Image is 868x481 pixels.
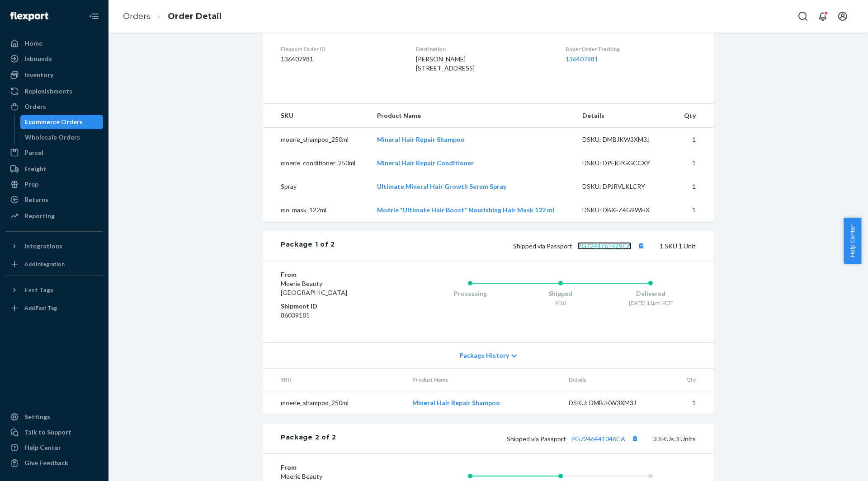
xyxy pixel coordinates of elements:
button: Fast Tags [5,283,103,297]
dt: From [281,463,389,472]
a: Help Center [5,440,103,455]
div: Inventory [24,70,53,79]
a: Replenishments [5,84,103,98]
dt: Shipment ID [281,302,389,311]
a: PG7246441046CA [571,435,625,443]
a: Home [5,36,103,51]
button: Copy tracking number [635,240,647,252]
button: Give Feedback [5,456,103,470]
div: Help Center [24,443,61,452]
a: Ultimate Mineral Hair Growth Serum Spray [377,182,506,190]
div: Inbounds [24,54,52,63]
a: Settings [5,410,103,424]
div: 9/10 [515,299,606,307]
button: Help Center [844,218,861,264]
button: Copy tracking number [629,433,641,444]
a: Inventory [5,68,103,82]
span: Shipped via Passport [507,435,641,443]
dt: Flexport Order ID [281,45,401,53]
div: Orders [24,102,46,111]
div: DSKU: DPFKPGGCCXY [582,159,667,168]
a: Order Detail [168,11,222,21]
div: Ecommerce Orders [25,117,83,126]
div: Package 1 of 2 [281,240,335,252]
span: Moerie Beauty [GEOGRAPHIC_DATA] [281,280,347,296]
a: Moérie "Ultimate Hair Boost" Nourishing Hair Mask 122 ml [377,206,554,214]
div: [DATE] 11pm MDT [605,299,696,307]
div: Give Feedback [24,458,68,467]
td: moerie_shampoo_250ml [263,128,370,152]
div: Returns [24,195,48,204]
a: Mineral Hair Repair Shampoo [377,135,465,143]
td: moerie_conditioner_250ml [263,151,370,175]
a: Add Fast Tag [5,301,103,315]
dt: Buyer Order Tracking [566,45,696,53]
a: Orders [5,99,103,114]
div: 1 SKU 1 Unit [335,240,696,252]
div: Add Fast Tag [24,304,57,312]
div: Home [24,39,42,48]
a: Reporting [5,209,103,223]
span: [PERSON_NAME] [STREET_ADDRESS] [416,55,475,72]
div: Integrations [24,242,62,251]
span: Package History [459,351,509,360]
div: Talk to Support [24,428,71,437]
th: Product Name [405,369,561,391]
a: Prep [5,177,103,191]
div: DSKU: DMBJKW3XM3J [582,135,667,144]
div: DSKU: DMBJKW3XM3J [569,398,654,407]
dd: 86039181 [281,311,389,320]
dt: Destination [416,45,551,53]
th: Qty [660,369,714,391]
div: DSKU: DPJRVLKLCRY [582,182,667,191]
th: Product Name [370,104,575,128]
div: Shipped [515,289,606,298]
td: Spray [263,175,370,198]
button: Close Navigation [85,7,103,25]
th: SKU [263,369,405,391]
button: Open account menu [834,7,852,25]
div: 3 SKUs 3 Units [336,433,696,444]
a: PG7244761429CA [577,242,632,250]
a: Mineral Hair Repair Shampoo [412,399,500,406]
button: Open Search Box [794,7,812,25]
div: Replenishments [24,87,72,96]
div: Add Integration [24,260,65,268]
a: 136407981 [566,55,598,63]
td: 1 [660,391,714,415]
div: Delivered [605,289,696,298]
a: Parcel [5,145,103,160]
img: Flexport logo [10,12,48,21]
span: Shipped via Passport [513,242,647,250]
th: Details [575,104,675,128]
td: 1 [674,175,714,198]
div: DSKU: DBXFZ4G9WHX [582,205,667,215]
td: moerie_shampoo_250ml [263,391,405,415]
ol: breadcrumbs [116,3,229,30]
div: Settings [24,412,50,421]
a: Mineral Hair Repair Conditioner [377,159,474,167]
button: Open notifications [814,7,832,25]
a: Ecommerce Orders [20,115,104,129]
td: 1 [674,151,714,175]
a: Talk to Support [5,425,103,439]
th: SKU [263,104,370,128]
div: Prep [24,180,38,189]
th: Details [561,369,661,391]
a: Freight [5,162,103,176]
a: Returns [5,192,103,207]
td: mo_mask_122ml [263,198,370,222]
div: Processing [425,289,515,298]
div: Wholesale Orders [25,133,80,142]
a: Inbounds [5,51,103,66]
div: Package 2 of 2 [281,433,336,444]
div: Parcel [24,148,43,157]
dd: 136407981 [281,55,401,64]
a: Orders [123,11,151,21]
button: Integrations [5,239,103,253]
td: 1 [674,128,714,152]
th: Qty [674,104,714,128]
div: Fast Tags [24,285,53,294]
dt: From [281,270,389,279]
